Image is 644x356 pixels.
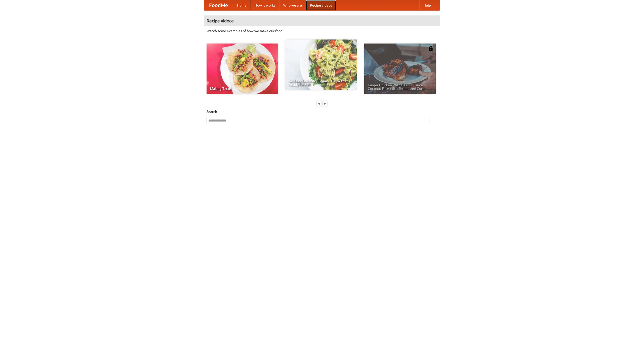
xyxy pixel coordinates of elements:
p: Watch some examples of how we make our food! [207,28,437,33]
a: Help [419,0,435,10]
a: Recipe videos [306,0,336,10]
a: Home [233,0,251,10]
div: » [323,100,327,107]
a: FoodMe [204,0,233,10]
a: An Easy, Summery Tomato Pasta That's Ready for Fall [285,39,357,90]
a: Making Tacos [207,44,278,94]
a: Who we are [279,0,306,10]
span: Making Tacos [210,87,274,90]
span: An Easy, Summery Tomato Pasta That's Ready for Fall [289,79,353,86]
img: 483408.png [428,46,433,51]
a: How it works [251,0,279,10]
h4: Recipe videos [204,16,440,26]
h5: Search [207,109,437,114]
div: « [317,100,321,107]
